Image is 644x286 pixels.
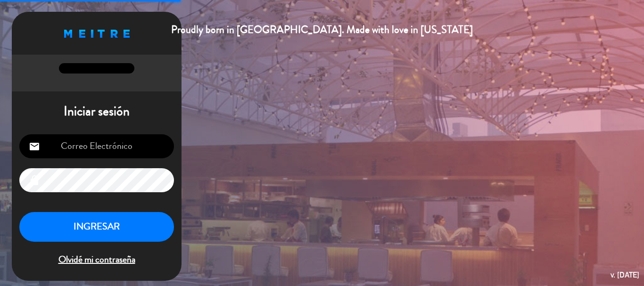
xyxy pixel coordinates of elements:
h1: Iniciar sesión [12,104,182,120]
div: v. [DATE] [611,269,639,281]
input: Correo Electrónico [19,134,174,158]
i: email [29,141,40,152]
i: lock [29,175,40,186]
button: INGRESAR [19,212,174,242]
span: Olvidé mi contraseña [19,252,174,268]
